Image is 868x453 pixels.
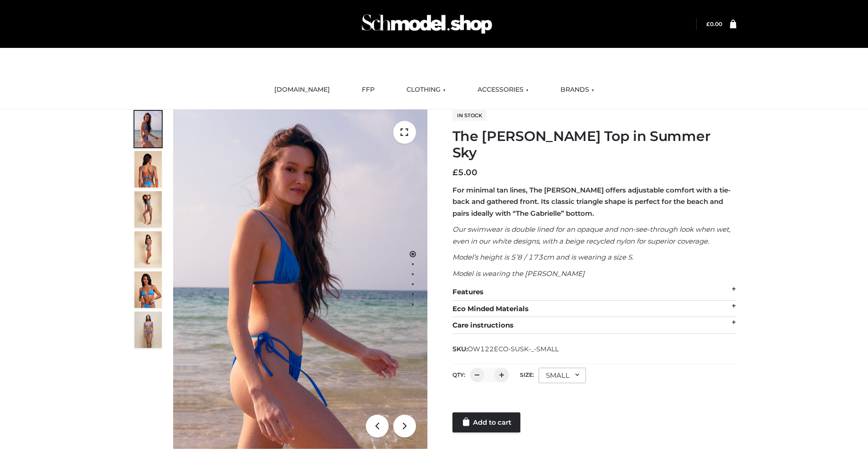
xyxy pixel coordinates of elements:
[452,110,487,121] span: In stock
[539,368,586,383] div: SMALL
[359,6,495,42] img: Schmodel Admin 964
[554,80,601,100] a: BRANDS
[134,151,162,187] img: 5.Alex-top_CN-1-1_1-1.jpg
[706,21,722,27] bdi: 0.00
[134,231,162,268] img: 3.Alex-top_CN-1-1-2.jpg
[706,21,710,27] span: £
[134,111,162,147] img: 1.Alex-top_SS-1_4464b1e7-c2c9-4e4b-a62c-58381cd673c0-1.jpg
[452,186,731,218] strong: For minimal tan lines, The [PERSON_NAME] offers adjustable comfort with a tie-back and gathered f...
[520,371,534,378] label: Size:
[452,128,736,161] h1: The [PERSON_NAME] Top in Summer Sky
[706,21,722,27] a: £0.00
[452,344,560,354] span: SKU:
[452,167,458,177] span: £
[134,191,162,228] img: 4.Alex-top_CN-1-1-2.jpg
[267,80,337,100] a: [DOMAIN_NAME]
[471,80,535,100] a: ACCESSORIES
[452,253,633,261] em: Model’s height is 5’8 / 173cm and is wearing a size S.
[400,80,452,100] a: CLOTHING
[452,412,520,432] a: Add to cart
[134,312,162,348] img: SSVC.jpg
[452,269,585,278] em: Model is wearing the [PERSON_NAME]
[452,284,736,301] div: Features
[452,301,736,318] div: Eco Minded Materials
[452,225,730,245] em: Our swimwear is double lined for an opaque and non-see-through look when wet, even in our white d...
[134,271,162,308] img: 2.Alex-top_CN-1-1-2.jpg
[452,317,736,334] div: Care instructions
[355,80,381,100] a: FFP
[173,109,427,449] img: 1.Alex-top_SS-1_4464b1e7-c2c9-4e4b-a62c-58381cd673c0 (1)
[467,345,559,353] span: OW122ECO-SUSK-_-SMALL
[452,371,465,378] label: QTY:
[452,167,478,177] bdi: 5.00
